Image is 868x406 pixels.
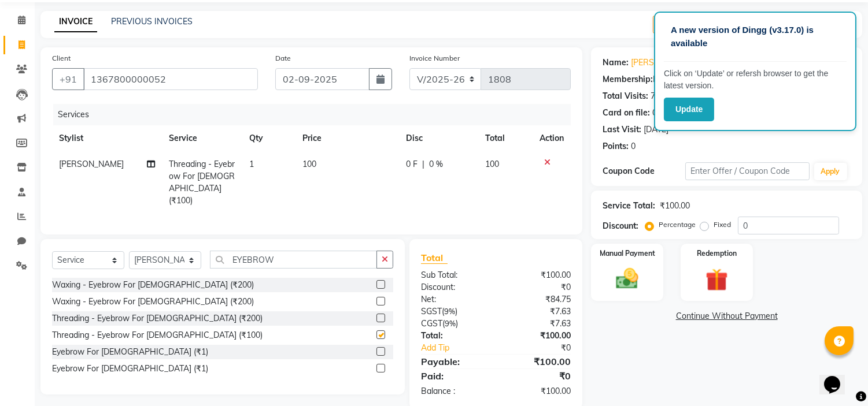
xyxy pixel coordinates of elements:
[412,369,496,383] div: Paid:
[653,16,719,33] button: Create New
[652,107,657,119] div: 0
[52,312,263,325] div: Threading - Eyebrow For [DEMOGRAPHIC_DATA] (₹200)
[603,124,641,136] div: Last Visit:
[406,158,418,170] span: 0 F
[631,57,696,69] a: [PERSON_NAME]
[52,346,208,358] div: Eyebrow For [DEMOGRAPHIC_DATA] (₹1)
[412,281,496,293] div: Discount:
[486,159,500,169] span: 100
[169,159,235,206] span: Threading - Eyebrow For [DEMOGRAPHIC_DATA] (₹100)
[671,24,840,50] p: A new version of Dingg (v3.17.0) is available
[210,251,377,269] input: Search or Scan
[496,281,580,293] div: ₹0
[685,162,809,180] input: Enter Offer / Coupon Code
[59,159,124,169] span: [PERSON_NAME]
[660,200,690,212] div: ₹100.00
[510,342,580,354] div: ₹0
[52,363,208,375] div: Eyebrow For [DEMOGRAPHIC_DATA] (₹1)
[609,266,645,292] img: _cash.svg
[664,98,714,121] button: Update
[651,90,660,102] div: 71
[496,306,580,318] div: ₹7.63
[496,369,580,383] div: ₹0
[496,385,580,397] div: ₹100.00
[603,90,648,102] div: Total Visits:
[422,158,424,170] span: |
[249,159,254,169] span: 1
[52,53,71,64] label: Client
[52,296,254,308] div: Waxing - Eyebrow For [DEMOGRAPHIC_DATA] (₹200)
[603,200,655,212] div: Service Total:
[52,279,254,291] div: Waxing - Eyebrow For [DEMOGRAPHIC_DATA] (₹200)
[302,159,316,169] span: 100
[412,385,496,397] div: Balance :
[603,165,685,177] div: Coupon Code
[479,125,533,151] th: Total
[600,248,655,259] label: Manual Payment
[412,330,496,342] div: Total:
[412,269,496,281] div: Sub Total:
[52,329,263,341] div: Threading - Eyebrow For [DEMOGRAPHIC_DATA] (₹100)
[603,220,638,232] div: Discount:
[819,360,856,394] iframe: chat widget
[52,68,84,90] button: +91
[631,140,636,152] div: 0
[242,125,296,151] th: Qty
[111,16,193,27] a: PREVIOUS INVOICES
[644,124,668,136] div: [DATE]
[52,125,162,151] th: Stylist
[412,293,496,306] div: Net:
[83,68,258,90] input: Search by Name/Mobile/Email/Code
[496,330,580,342] div: ₹100.00
[496,318,580,330] div: ₹7.63
[533,125,571,151] th: Action
[593,310,860,322] a: Continue Without Payment
[412,355,496,368] div: Payable:
[412,306,496,318] div: ( )
[421,252,448,264] span: Total
[444,307,455,316] span: 9%
[603,73,851,85] div: No Active Membership
[496,293,580,306] div: ₹84.75
[445,319,456,328] span: 9%
[496,355,580,368] div: ₹100.00
[54,12,97,32] a: INVOICE
[429,158,443,170] span: 0 %
[412,318,496,330] div: ( )
[603,73,653,85] div: Membership:
[664,68,847,92] p: Click on ‘Update’ or refersh browser to get the latest version.
[603,107,650,119] div: Card on file:
[814,163,847,180] button: Apply
[421,318,442,329] span: CGST
[603,140,629,152] div: Points:
[275,53,291,64] label: Date
[412,342,510,354] a: Add Tip
[659,219,696,230] label: Percentage
[421,306,442,316] span: SGST
[699,266,735,294] img: _gift.svg
[296,125,399,151] th: Price
[162,125,243,151] th: Service
[714,219,731,230] label: Fixed
[399,125,478,151] th: Disc
[697,248,737,259] label: Redemption
[496,269,580,281] div: ₹100.00
[53,104,579,125] div: Services
[409,53,460,64] label: Invoice Number
[603,57,629,69] div: Name:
